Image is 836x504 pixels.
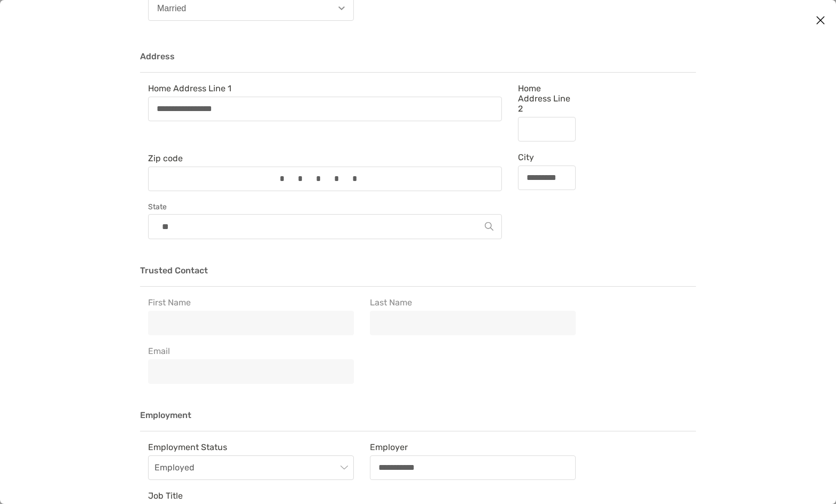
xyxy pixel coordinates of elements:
[370,297,576,308] span: Last Name
[148,442,354,452] span: Employment Status
[485,222,493,231] img: Search Icon
[518,152,576,162] span: City
[149,367,353,376] input: Email
[140,266,696,287] h3: Trusted Contact
[149,174,501,183] input: Zip code
[148,297,354,308] span: First Name
[149,318,353,327] input: First Name
[370,463,575,472] input: Employer
[148,346,354,356] span: Email
[518,83,576,114] span: Home Address Line 2
[148,202,502,212] label: State
[518,173,575,182] input: City
[812,13,829,29] button: Close modal
[149,104,501,113] input: Home Address Line 1
[338,6,345,10] img: Open dropdown arrow
[148,153,502,163] span: Zip code
[154,456,347,479] span: Employed
[140,52,696,73] h3: Address
[518,124,575,133] input: Home Address Line 2
[148,83,502,93] span: Home Address Line 1
[370,318,575,327] input: Last Name
[140,411,696,431] h3: Employment
[157,4,186,13] div: Married
[370,442,576,452] span: Employer
[148,491,354,501] span: Job Title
